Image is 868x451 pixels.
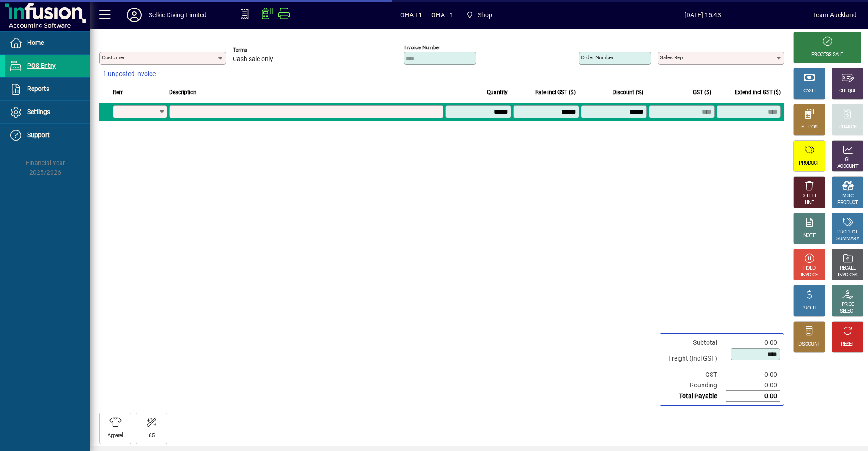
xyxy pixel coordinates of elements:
span: Shop [478,8,493,22]
div: LINE [805,199,814,206]
span: 1 unposted invoice [103,69,156,79]
div: PRICE [842,301,854,308]
span: OHA T1 [400,8,422,22]
span: Shop [462,7,496,23]
div: Team Auckland [813,8,857,22]
a: Support [5,124,90,147]
span: Item [113,87,124,97]
td: 0.00 [726,391,780,402]
span: Support [27,131,50,138]
div: RESET [841,341,854,348]
div: INVOICES [838,272,857,279]
td: Subtotal [664,337,726,348]
div: HOLD [803,265,815,272]
span: Terms [233,47,287,53]
div: INVOICE [801,272,817,279]
span: Description [169,87,197,97]
div: PRODUCT [799,160,819,167]
div: ACCOUNT [837,163,858,170]
span: Rate incl GST ($) [535,87,576,97]
div: CHARGE [839,124,857,131]
mat-label: Invoice number [404,44,440,51]
td: Rounding [664,380,726,391]
button: 1 unposted invoice [99,66,159,82]
td: GST [664,370,726,380]
div: 6.5 [149,432,155,439]
td: Total Payable [664,391,726,402]
span: [DATE] 15:43 [593,8,813,22]
a: Home [5,32,90,54]
div: Apparel [108,432,123,439]
span: Extend incl GST ($) [735,87,781,97]
div: MISC [842,193,853,199]
div: PROFIT [802,305,817,312]
div: RECALL [840,265,856,272]
td: Freight (Incl GST) [664,348,726,370]
span: Reports [27,85,49,92]
div: PROCESS SALE [811,52,843,58]
mat-label: Order number [581,54,613,61]
mat-label: Sales rep [660,54,683,61]
div: CHEQUE [839,88,856,95]
span: POS Entry [27,62,56,69]
a: Reports [5,78,90,100]
span: Settings [27,108,50,115]
div: DELETE [802,193,817,199]
div: DISCOUNT [798,341,820,348]
div: CASH [803,88,815,95]
div: EFTPOS [801,124,818,131]
button: Profile [120,7,149,23]
span: Discount (%) [613,87,643,97]
div: PRODUCT [837,199,858,206]
span: Cash sale only [233,56,273,63]
td: 0.00 [726,370,780,380]
a: Settings [5,101,90,123]
span: Quantity [487,87,508,97]
div: SELECT [840,308,856,315]
td: 0.00 [726,380,780,391]
span: GST ($) [693,87,711,97]
mat-label: Customer [102,54,125,61]
span: Home [27,39,44,46]
div: Selkie Diving Limited [149,8,207,22]
div: PRODUCT [837,229,858,236]
td: 0.00 [726,337,780,348]
div: NOTE [803,233,815,239]
div: SUMMARY [836,236,859,242]
div: GL [845,157,851,163]
span: OHA T1 [431,8,453,22]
